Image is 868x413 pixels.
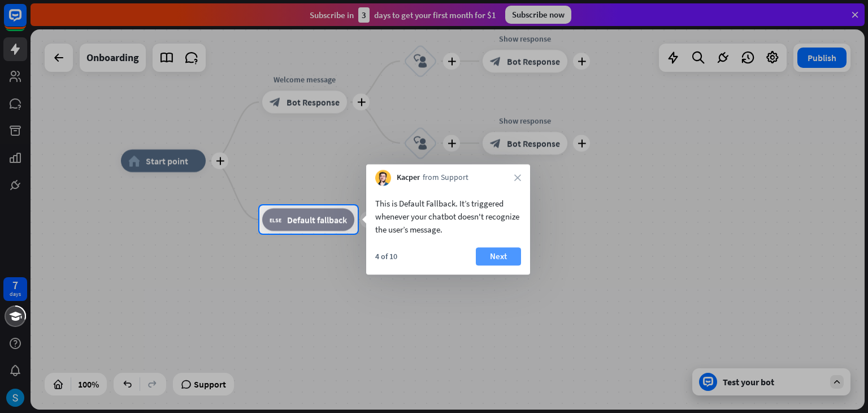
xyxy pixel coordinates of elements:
[270,214,281,225] i: block_fallback
[287,214,347,225] span: Default fallback
[375,197,521,236] div: This is Default Fallback. It’s triggered whenever your chatbot doesn't recognize the user’s message.
[476,247,521,265] button: Next
[9,5,43,38] button: Open LiveChat chat widget
[514,174,521,181] i: close
[375,251,397,261] div: 4 of 10
[397,173,420,184] span: Kacper
[423,173,468,184] span: from Support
